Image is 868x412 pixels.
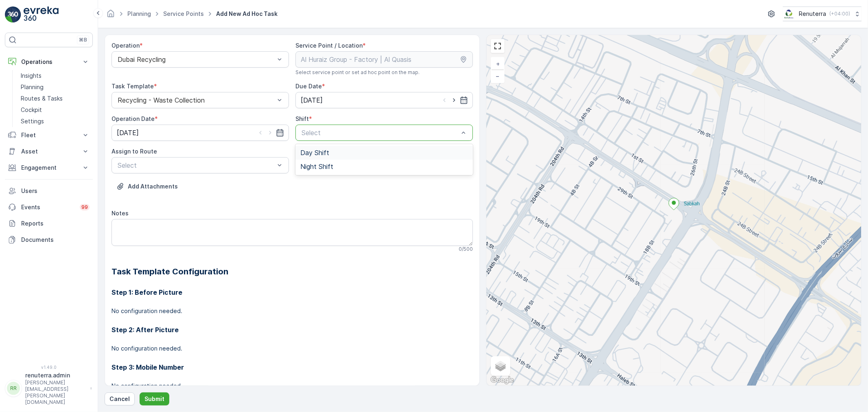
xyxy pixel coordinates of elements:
[5,143,93,160] button: Asset
[17,70,93,81] a: Insights
[140,392,169,405] button: Submit
[112,148,157,155] label: Assign to Route
[17,81,93,93] a: Planning
[489,375,516,386] a: Open this area in Google Maps (opens a new window)
[5,199,93,215] a: Events99
[112,83,154,90] label: Task Template
[5,215,93,232] a: Reports
[21,72,42,80] p: Insights
[492,70,504,82] a: Zoom Out
[144,395,164,403] p: Submit
[496,72,500,79] span: −
[5,127,93,143] button: Fleet
[295,69,420,76] span: Select service point or set ad hoc point on the map.
[829,11,850,17] p: ( +04:00 )
[21,117,44,125] p: Settings
[295,92,473,108] input: dd/mm/yyyy
[112,287,473,297] h3: Step 1: Before Picture
[7,382,20,395] div: RR
[21,236,90,244] p: Documents
[295,83,322,90] label: Due Date
[112,362,473,372] h3: Step 3: Mobile Number
[79,37,87,43] p: ⌘B
[128,182,178,191] p: Add Attachments
[21,164,77,172] p: Engagement
[300,163,333,170] span: Night Shift
[5,371,93,405] button: RRrenuterra.admin[PERSON_NAME][EMAIL_ADDRESS][PERSON_NAME][DOMAIN_NAME]
[118,160,275,170] p: Select
[5,160,93,176] button: Engagement
[5,183,93,199] a: Users
[5,232,93,248] a: Documents
[112,210,129,217] label: Notes
[295,115,309,122] label: Shift
[492,58,504,70] a: Zoom In
[21,94,63,103] p: Routes & Tasks
[21,187,90,195] p: Users
[21,83,44,91] p: Planning
[112,180,183,193] button: Upload File
[21,58,77,66] p: Operations
[783,9,796,18] img: Screenshot_2024-07-26_at_13.33.01.png
[81,204,88,210] p: 99
[112,382,473,390] p: No configuration needed.
[295,42,363,49] label: Service Point / Location
[112,325,473,335] h3: Step 2: After Picture
[112,125,289,141] input: dd/mm/yyyy
[109,395,130,403] p: Cancel
[112,115,155,122] label: Operation Date
[21,106,42,114] p: Cockpit
[106,12,115,19] a: Homepage
[214,10,279,18] span: Add New Ad Hoc Task
[21,219,90,228] p: Reports
[21,147,77,156] p: Asset
[492,40,504,52] a: View Fullscreen
[459,246,473,252] p: 0 / 500
[112,307,473,315] p: No configuration needed.
[17,104,93,116] a: Cockpit
[17,93,93,104] a: Routes & Tasks
[783,7,861,21] button: Renuterra(+04:00)
[24,7,59,23] img: logo_light-DOdMpM7g.png
[127,10,151,17] a: Planning
[17,116,93,127] a: Settings
[5,54,93,70] button: Operations
[25,379,86,405] p: [PERSON_NAME][EMAIL_ADDRESS][PERSON_NAME][DOMAIN_NAME]
[105,392,135,405] button: Cancel
[492,357,509,375] a: Layers
[112,344,473,353] p: No configuration needed.
[799,10,826,18] p: Renuterra
[25,371,86,379] p: renuterra.admin
[21,203,75,211] p: Events
[163,10,204,17] a: Service Points
[300,149,329,156] span: Day Shift
[21,131,77,139] p: Fleet
[496,60,500,67] span: +
[5,365,93,370] span: v 1.49.0
[295,51,473,68] input: Al Huraiz Group - Factory | Al Quasis
[489,375,516,386] img: Google
[112,265,473,278] h2: Task Template Configuration
[112,42,140,49] label: Operation
[302,128,459,138] p: Select
[5,7,21,23] img: logo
